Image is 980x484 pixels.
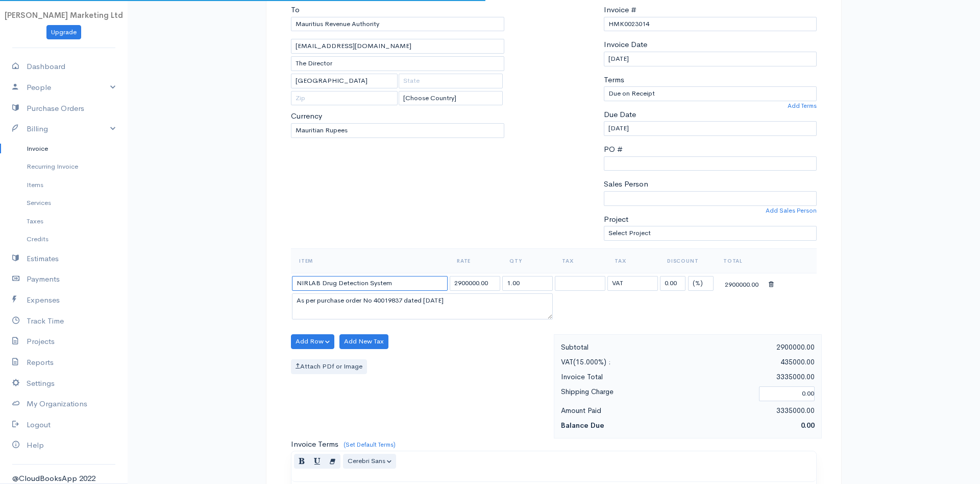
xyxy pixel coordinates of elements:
a: Add Terms [788,101,817,110]
th: Discount [659,248,715,273]
input: Item Name [292,276,448,291]
div: 2900000.00 [716,277,767,290]
label: Currency [291,110,322,122]
label: Invoice # [604,4,636,16]
th: Item [291,248,449,273]
th: Rate [449,248,501,273]
div: Subtotal [556,341,688,354]
button: Add New Tax [339,334,388,349]
div: 435000.00 [688,356,820,368]
label: Due Date [604,109,636,121]
button: Add Row [291,334,334,349]
label: Attach PDf or Image [291,359,367,374]
input: City [291,74,398,88]
th: Tax [606,248,659,273]
label: Invoice Terms [291,439,338,450]
div: Invoice Total [556,371,688,383]
input: dd-mm-yyyy [604,52,817,66]
label: Terms [604,74,624,86]
span: Cerebri Sans [348,456,385,465]
span: 0.00 [801,421,815,430]
div: Shipping Charge [556,385,754,402]
button: Remove Font Style (CTRL+\) [325,454,340,469]
label: Sales Person [604,178,648,190]
th: Qty [501,248,554,273]
button: Bold (CTRL+B) [294,454,310,469]
span: [PERSON_NAME] Marketing Ltd [5,10,123,20]
div: 3335000.00 [688,371,820,383]
input: Client Name [291,17,504,32]
label: Project [604,214,628,225]
strong: Balance Due [561,421,604,430]
th: Total [715,248,768,273]
a: Add Sales Person [766,206,817,215]
button: Font Family [343,454,396,469]
input: Email [291,39,504,54]
input: Address [291,56,504,71]
label: Invoice Date [604,39,647,51]
input: dd-mm-yyyy [604,121,817,136]
div: Amount Paid [556,404,688,417]
div: 2900000.00 [688,341,820,354]
input: State [399,74,503,88]
div: 3335000.00 [688,404,820,417]
div: VAT(15.000%) : [556,356,688,368]
label: PO # [604,144,623,155]
a: (Set Default Terms) [344,441,396,449]
th: Tax [554,248,606,273]
label: To [291,4,300,16]
input: Zip [291,91,398,106]
a: Upgrade [46,25,81,40]
button: Underline (CTRL+U) [309,454,325,469]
